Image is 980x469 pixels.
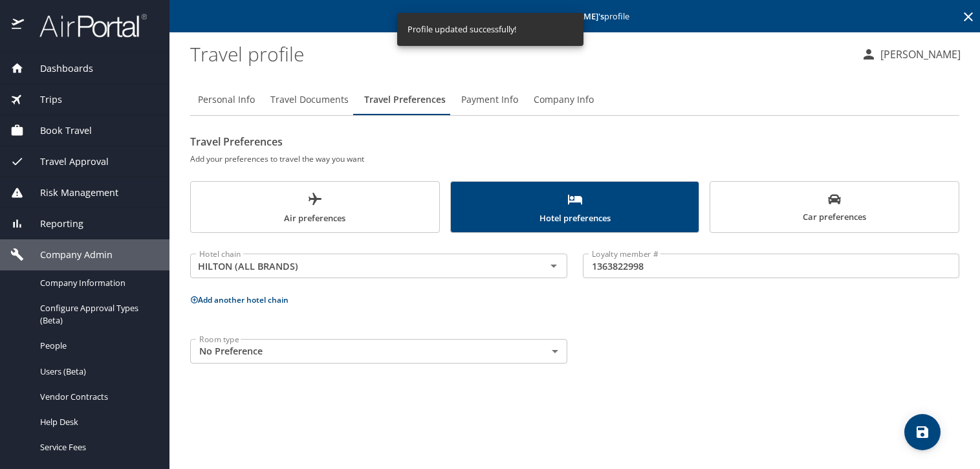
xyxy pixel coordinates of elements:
span: Trips [24,93,62,107]
span: Dashboards [24,61,93,76]
h1: Travel profile [190,34,851,74]
span: People [40,340,154,352]
div: No Preference [190,339,567,364]
span: Company Info [534,92,594,108]
span: Configure Approval Types (Beta) [40,302,154,327]
span: Help Desk [40,416,154,428]
span: Company Information [40,277,154,289]
div: scrollable force tabs example [190,181,959,233]
input: Select a hotel chain [194,257,525,274]
span: Vendor Contracts [40,391,154,403]
h2: Travel Preferences [190,131,959,152]
p: Editing profile [173,12,976,21]
div: Profile [190,84,959,115]
h6: Add your preferences to travel the way you want [190,152,959,166]
span: Service Fees [40,441,154,453]
button: Add another hotel chain [190,294,289,305]
p: [PERSON_NAME] [877,47,961,62]
span: Travel Preferences [364,92,446,108]
span: Air preferences [199,191,431,226]
span: Risk Management [24,186,118,200]
span: Reporting [24,217,83,231]
span: Company Admin [24,248,113,262]
button: Open [545,257,563,275]
span: Car preferences [718,193,951,224]
img: airportal-logo.png [25,13,147,38]
span: Users (Beta) [40,365,154,378]
span: Travel Documents [270,92,349,108]
span: Hotel preferences [459,191,691,226]
img: icon-airportal.png [12,13,25,38]
span: Book Travel [24,124,92,138]
div: Profile updated successfully! [408,17,516,42]
button: save [904,414,941,450]
button: [PERSON_NAME] [856,43,966,66]
span: Personal Info [198,92,255,108]
span: Travel Approval [24,155,109,169]
span: Payment Info [461,92,518,108]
